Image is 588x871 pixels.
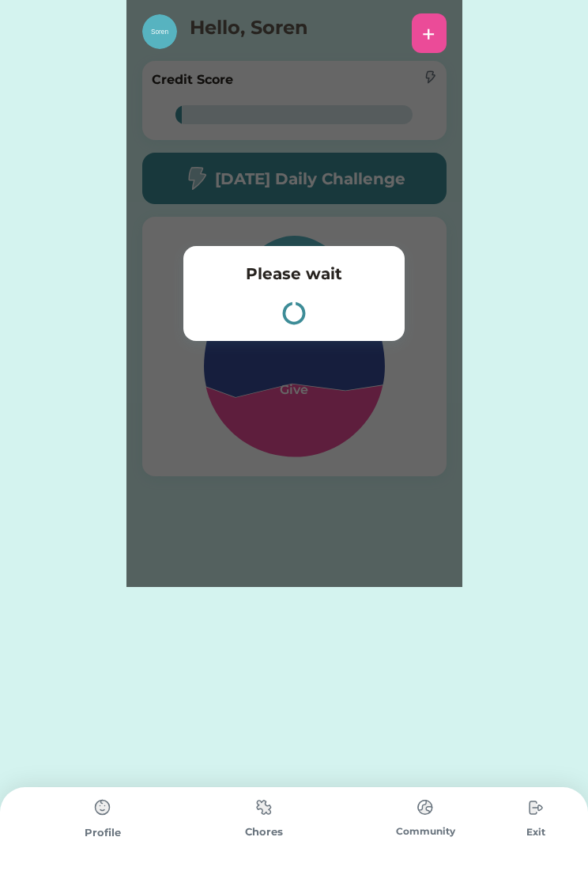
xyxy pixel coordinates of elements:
[190,13,348,49] h4: Hello, Soren
[183,824,345,840] div: Chores
[345,824,506,839] div: Community
[520,792,552,824] img: type%3Dchores%2C%20state%3Ddefault.svg
[409,792,441,823] img: type%3Dchores%2C%20state%3Ddefault.svg
[422,21,435,45] div: +
[506,825,566,839] div: Exit
[87,792,119,824] img: type%3Dchores%2C%20state%3Ddefault.svg
[248,792,280,823] img: type%3Dchores%2C%20state%3Ddefault.svg
[22,825,183,841] div: Profile
[246,262,342,286] h5: Please wait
